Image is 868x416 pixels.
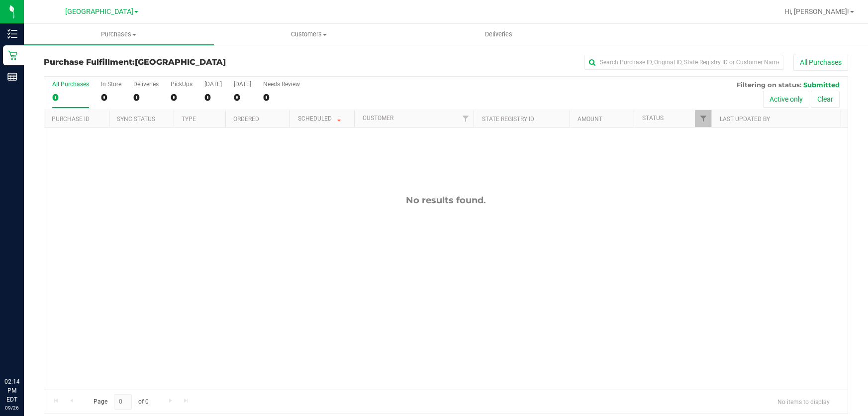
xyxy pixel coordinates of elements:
div: All Purchases [52,81,89,88]
input: Search Purchase ID, Original ID, State Registry ID or Customer Name... [584,55,783,70]
a: Status [642,115,664,122]
span: [GEOGRAPHIC_DATA] [135,57,226,67]
a: Filter [695,110,711,127]
inline-svg: Retail [7,50,17,60]
span: Purchases [24,30,214,39]
div: 0 [171,92,193,103]
inline-svg: Reports [7,72,17,82]
iframe: Resource center [10,336,40,366]
a: Sync Status [117,116,155,123]
span: Page of 0 [85,394,157,410]
a: Deliveries [404,24,594,45]
div: 0 [263,92,300,103]
div: 0 [204,92,222,103]
p: 02:14 PM EDT [4,377,19,404]
span: [GEOGRAPHIC_DATA] [65,7,133,16]
a: State Registry ID [482,116,534,123]
div: Needs Review [263,81,300,88]
div: No results found. [44,195,848,206]
div: 0 [101,92,121,103]
span: No items to display [770,394,838,409]
a: Customers [214,24,404,45]
div: PickUps [171,81,193,88]
a: Purchase ID [52,116,90,123]
div: Deliveries [133,81,159,88]
div: 0 [133,92,159,103]
div: In Store [101,81,121,88]
span: Deliveries [472,30,526,39]
div: 0 [234,92,251,103]
button: All Purchases [793,54,848,71]
div: 0 [52,92,89,103]
h3: Purchase Fulfillment: [44,58,312,67]
div: [DATE] [234,81,251,88]
a: Purchases [24,24,214,45]
button: Active only [763,91,809,108]
a: Ordered [233,116,259,123]
div: [DATE] [204,81,222,88]
inline-svg: Inventory [7,29,17,39]
a: Last Updated By [720,116,770,123]
a: Amount [578,116,602,123]
span: Customers [214,30,403,39]
a: Customer [363,115,393,122]
p: 09/26 [4,404,19,412]
span: Filtering on status: [737,81,801,89]
button: Clear [811,91,840,108]
span: Hi, [PERSON_NAME]! [784,7,849,15]
a: Type [182,116,196,123]
a: Scheduled [298,115,343,122]
a: Filter [457,110,474,127]
span: Submitted [803,81,840,89]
